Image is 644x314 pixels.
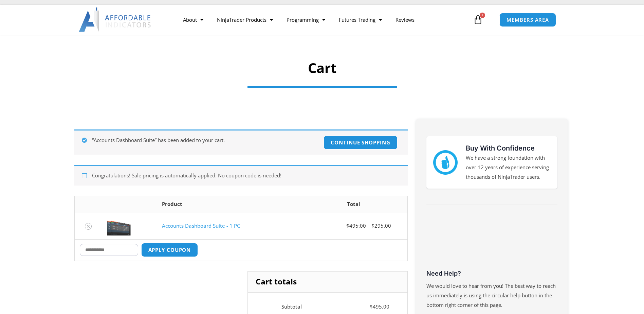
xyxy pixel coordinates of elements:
div: Congratulations! Sale pricing is automatically applied. No coupon code is needed! [74,165,408,186]
th: Total [300,196,407,213]
a: Reviews [389,12,421,28]
a: Programming [280,12,332,28]
a: Remove Accounts Dashboard Suite - 1 PC from cart [85,223,92,230]
span: We would love to hear from you! The best way to reach us immediately is using the circular help b... [426,282,556,308]
a: Continue shopping [324,136,397,150]
p: We have a strong foundation with over 12 years of experience serving thousands of NinjaTrader users. [466,153,551,182]
a: 1 [463,10,493,30]
button: Apply coupon [141,243,198,257]
bdi: 295.00 [371,222,391,229]
a: NinjaTrader Products [210,12,280,28]
img: mark thumbs good 43913 | Affordable Indicators – NinjaTrader [433,150,458,175]
a: About [176,12,210,28]
h3: Need Help? [426,269,557,277]
bdi: 495.00 [346,222,366,229]
h3: Buy With Confidence [466,143,551,153]
img: LogoAI | Affordable Indicators – NinjaTrader [79,7,152,32]
div: “Accounts Dashboard Suite” has been added to your cart. [74,129,408,155]
span: $ [346,222,349,229]
bdi: 495.00 [370,303,389,310]
nav: Menu [176,12,472,28]
iframe: Customer reviews powered by Trustpilot [426,217,557,268]
h2: Cart totals [248,272,407,293]
th: Product [157,196,300,213]
a: MEMBERS AREA [499,13,556,27]
a: Futures Trading [332,12,389,28]
span: 1 [480,13,485,18]
img: Screenshot 2024-08-26 155710eeeee | Affordable Indicators – NinjaTrader [107,216,131,235]
span: $ [370,303,373,310]
span: $ [371,222,374,229]
span: MEMBERS AREA [507,17,549,22]
a: Accounts Dashboard Suite - 1 PC [162,222,240,229]
h1: Cart [97,58,547,77]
